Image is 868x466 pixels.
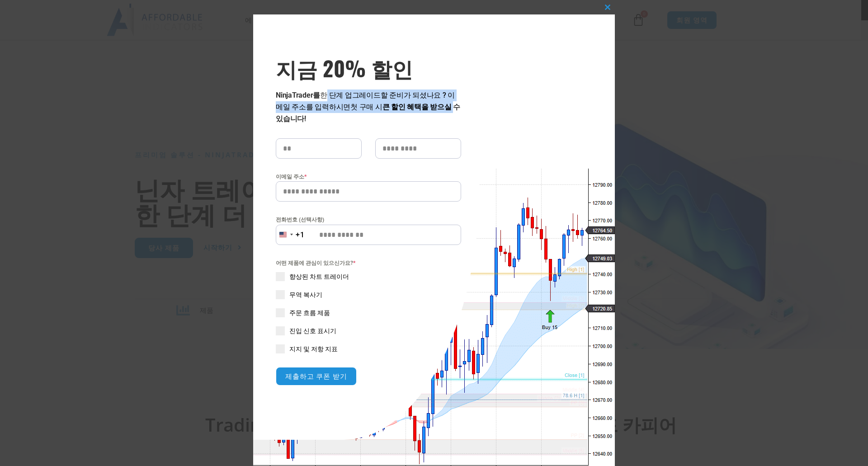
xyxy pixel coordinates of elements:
[289,345,338,353] font: 지지 및 저항 지표
[289,309,330,316] font: 주문 흐름 제품
[289,327,336,334] font: 진입 신호 표시기
[276,367,357,386] button: 제출하고 쿠폰 받기
[289,291,322,298] font: 무역 복사기
[276,225,305,245] button: 선택된 국가
[276,344,461,353] label: 지지 및 저항 지표
[276,260,353,266] font: 어떤 제품에 관심이 있으신가요?
[285,372,347,381] font: 제출하고 쿠폰 받기
[276,272,461,281] label: 향상된 차트 트레이더
[276,308,461,317] label: 주문 흐름 제품
[276,217,324,223] font: 전화번호 (선택사항)
[276,91,320,99] font: NinjaTrader를
[276,174,304,180] font: 이메일 주소
[296,231,305,239] font: +1
[289,273,349,280] font: 향상된 차트 트레이더
[276,52,413,83] font: 지금 20% 할인
[320,91,381,99] font: 한 단계 업그레이드
[350,103,382,111] font: 첫 구매 시
[276,290,461,299] label: 무역 복사기
[276,326,461,335] label: 진입 신호 표시기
